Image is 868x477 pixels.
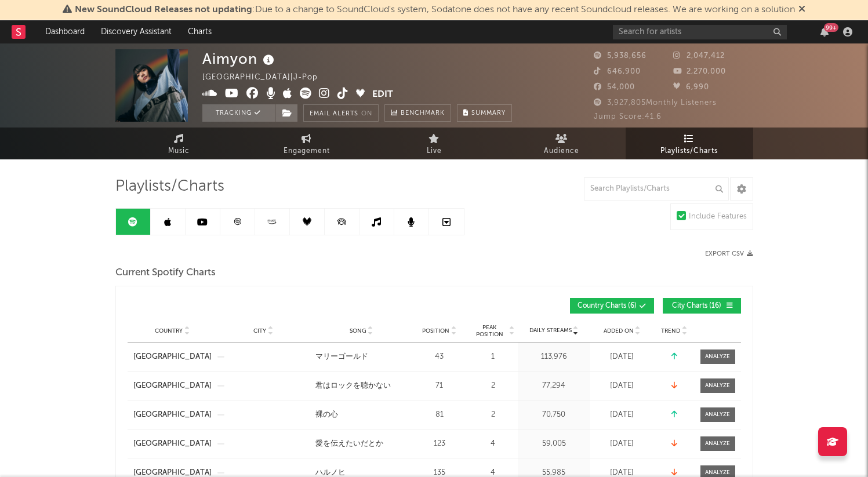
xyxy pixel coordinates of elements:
[133,380,212,392] a: [GEOGRAPHIC_DATA]
[471,110,506,116] span: Summary
[578,303,637,309] span: Country Charts ( 6 )
[570,298,654,314] button: Country Charts(6)
[115,128,243,159] a: Music
[202,71,331,85] div: [GEOGRAPHIC_DATA] | J-Pop
[820,27,829,37] button: 99+
[413,409,466,421] div: 81
[660,144,718,158] span: Playlists/Charts
[594,52,647,60] span: 5,938,656
[593,351,651,363] div: [DATE]
[133,351,212,363] a: [GEOGRAPHIC_DATA]
[604,327,634,334] span: Added On
[413,380,466,392] div: 71
[315,409,408,421] a: 裸の心
[384,104,451,122] a: Benchmark
[315,409,338,421] div: 裸の心
[413,351,466,363] div: 43
[544,144,579,158] span: Audience
[253,327,266,334] span: City
[471,351,515,363] div: 1
[401,107,445,121] span: Benchmark
[303,104,379,122] button: Email AlertsOn
[315,351,368,363] div: マリーゴールド
[350,327,366,334] span: Song
[180,20,220,43] a: Charts
[626,128,753,159] a: Playlists/Charts
[315,438,408,450] a: 愛を伝えたいだとか
[498,128,626,159] a: Audience
[673,52,725,60] span: 2,047,412
[457,104,512,122] button: Summary
[93,20,180,43] a: Discovery Assistant
[661,327,680,334] span: Trend
[593,409,651,421] div: [DATE]
[824,23,838,32] div: 99 +
[361,111,372,117] em: On
[243,128,371,159] a: Engagement
[315,438,383,450] div: 愛を伝えたいだとか
[593,380,651,392] div: [DATE]
[521,380,587,392] div: 77,294
[315,380,408,392] a: 君はロックを聴かない
[673,83,709,91] span: 6,990
[594,68,641,75] span: 646,900
[613,25,787,39] input: Search for artists
[673,68,726,75] span: 2,270,000
[115,266,216,280] span: Current Spotify Charts
[521,351,587,363] div: 113,976
[705,250,753,257] button: Export CSV
[422,327,449,334] span: Position
[115,180,224,194] span: Playlists/Charts
[670,303,724,309] span: City Charts ( 16 )
[372,88,393,102] button: Edit
[413,438,466,450] div: 123
[689,210,747,224] div: Include Features
[427,144,442,158] span: Live
[315,351,408,363] a: マリーゴールド
[75,5,795,14] span: : Due to a change to SoundCloud's system, Sodatone does not have any recent Soundcloud releases. ...
[202,49,277,68] div: Aimyon
[202,104,275,122] button: Tracking
[471,380,515,392] div: 2
[663,298,741,314] button: City Charts(16)
[168,144,190,158] span: Music
[471,438,515,450] div: 4
[315,380,391,392] div: 君はロックを聴かない
[155,327,183,334] span: Country
[521,409,587,421] div: 70,750
[75,5,252,14] span: New SoundCloud Releases not updating
[521,438,587,450] div: 59,005
[371,128,498,159] a: Live
[133,409,212,421] a: [GEOGRAPHIC_DATA]
[584,177,729,201] input: Search Playlists/Charts
[594,99,717,107] span: 3,927,805 Monthly Listeners
[594,83,635,91] span: 54,000
[529,326,572,335] span: Daily Streams
[133,438,212,450] a: [GEOGRAPHIC_DATA]
[471,409,515,421] div: 2
[37,20,93,43] a: Dashboard
[471,324,508,338] span: Peak Position
[798,5,805,14] span: Dismiss
[593,438,651,450] div: [DATE]
[284,144,330,158] span: Engagement
[594,113,662,121] span: Jump Score: 41.6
